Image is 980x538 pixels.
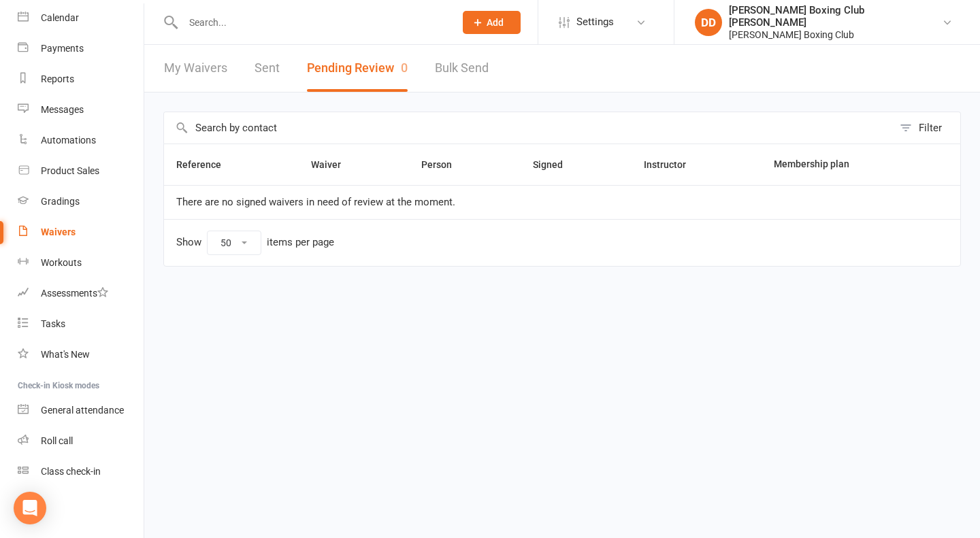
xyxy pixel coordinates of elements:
span: Settings [576,7,614,37]
button: Add [463,11,521,34]
a: Reports [18,64,144,95]
a: General attendance kiosk mode [18,395,144,426]
div: Gradings [41,196,80,207]
span: Reference [176,159,236,170]
div: Show [176,231,334,255]
div: [PERSON_NAME] Boxing Club [729,29,942,41]
button: Person [421,156,467,173]
button: Signed [533,156,578,173]
div: What's New [41,349,90,360]
a: Tasks [18,309,144,339]
a: My Waivers [164,45,227,92]
span: Instructor [644,159,701,170]
td: There are no signed waivers in need of review at the moment. [164,185,960,219]
button: Filter [893,112,960,144]
div: Messages [41,104,84,115]
a: Sent [255,45,280,92]
div: Reports [41,73,74,84]
a: Automations [18,125,144,156]
span: Signed [533,159,578,170]
button: Reference [176,156,236,173]
div: Product Sales [41,165,99,176]
a: What's New [18,339,144,370]
th: Membership plan [762,144,921,185]
div: Calendar [41,12,79,23]
div: Tasks [41,318,65,329]
span: Waiver [311,159,356,170]
span: Person [421,159,467,170]
span: Add [487,17,504,28]
a: Bulk Send [435,45,489,92]
a: Waivers [18,217,144,248]
div: [PERSON_NAME] Boxing Club [PERSON_NAME] [729,4,942,29]
div: Roll call [41,435,73,446]
div: General attendance [41,405,124,416]
a: Calendar [18,3,144,33]
a: Messages [18,95,144,125]
input: Search by contact [164,112,893,144]
div: Waivers [41,226,76,237]
input: Search... [179,13,445,32]
div: Assessments [41,288,108,299]
a: Product Sales [18,156,144,186]
div: items per page [267,237,334,248]
a: Roll call [18,426,144,456]
div: Automations [41,135,96,146]
a: Gradings [18,186,144,217]
a: Class kiosk mode [18,456,144,487]
button: Instructor [644,156,701,173]
div: DD [695,9,722,36]
div: Payments [41,43,84,54]
div: Open Intercom Messenger [14,492,46,524]
div: Workouts [41,257,82,268]
button: Waiver [311,156,356,173]
div: Class check-in [41,466,101,477]
a: Assessments [18,278,144,309]
a: Workouts [18,248,144,278]
div: Filter [919,120,942,136]
a: Payments [18,33,144,64]
button: Pending Review0 [307,45,408,92]
span: 0 [401,61,408,75]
